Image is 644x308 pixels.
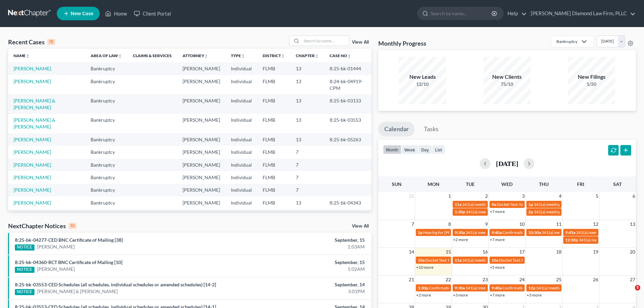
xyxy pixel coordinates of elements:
button: day [418,145,432,154]
td: Bankruptcy [85,133,127,146]
a: 8:25-bk-04277-CED BNC Certificate of Mailing [38] [15,237,123,243]
td: Bankruptcy [85,209,127,229]
button: month [383,145,401,154]
td: Individual [225,75,257,94]
span: 341(a) meeting for [PERSON_NAME] [534,202,599,207]
a: [PERSON_NAME] [37,243,75,250]
div: 10 [69,223,76,229]
span: Wed [501,181,512,187]
td: Individual [225,209,257,229]
a: [PERSON_NAME] & [PERSON_NAME] [14,98,55,110]
input: Search by name... [431,7,493,20]
span: 18 [555,248,562,256]
td: Individual [225,114,257,133]
td: [PERSON_NAME] [177,184,225,196]
div: September, 15 [253,237,365,243]
td: Individual [225,196,257,209]
td: 8:25-bk-05263 [324,133,372,146]
i: unfold_more [281,54,285,58]
td: FLMB [257,133,290,146]
td: Individual [225,184,257,196]
td: FLMB [257,75,290,94]
div: NextChapter Notices [8,222,76,230]
td: FLMB [257,196,290,209]
span: 15 [445,248,452,256]
i: unfold_more [26,54,30,58]
td: 8:25-bk-04343 [324,196,372,209]
span: Confirmation hearing for [PERSON_NAME] [429,285,506,290]
td: FLMB [257,159,290,171]
span: 341(a) meeting for [PERSON_NAME] [466,230,531,235]
h2: [DATE] [496,160,518,167]
span: 4 [558,192,562,200]
td: [PERSON_NAME] [177,171,225,184]
td: 8:25-bk-01444 [324,62,372,75]
div: NOTICE [15,267,34,273]
span: Mon [428,181,439,187]
td: 13 [290,75,324,94]
span: 13 [629,220,636,228]
span: 26 [592,276,599,284]
span: 341(a) meeting for [PERSON_NAME] [579,237,644,242]
td: [PERSON_NAME] [177,75,225,94]
td: Bankruptcy [85,184,127,196]
a: +3 more [527,292,542,298]
div: 1:02AM [253,266,365,273]
span: Confirmation Hearing for [PERSON_NAME] [502,285,580,290]
iframe: Intercom live chat [621,285,637,301]
a: [PERSON_NAME] [14,66,51,71]
div: 15 [47,39,55,45]
span: 11a [455,258,461,263]
td: 13 [290,133,324,146]
span: 1 [448,192,452,200]
i: unfold_more [315,54,319,58]
div: 12/10 [399,81,446,88]
td: Individual [225,133,257,146]
td: FLMB [257,146,290,158]
a: View All [352,40,369,45]
span: 3 [521,192,525,200]
span: Tue [466,181,475,187]
button: week [401,145,418,154]
a: Chapterunfold_more [296,53,319,58]
a: 8:25-bk-04360-RCT BNC Certificate of Mailing [10] [15,259,122,265]
a: Typeunfold_more [231,53,245,58]
div: 1:03AM [253,243,365,250]
span: 9 [484,220,488,228]
h3: Monthly Progress [378,39,426,47]
td: 7 [290,159,324,171]
span: 17 [519,248,525,256]
span: 22 [445,276,452,284]
td: [PERSON_NAME] [177,62,225,75]
span: 341(a) meeting for [PERSON_NAME] [462,202,527,207]
span: 341(a) meeting for [PERSON_NAME] [466,209,531,214]
div: 75/10 [483,81,531,88]
span: Fri [577,181,584,187]
a: [PERSON_NAME] [37,266,75,273]
td: 8:25-bk-05882 [324,209,372,229]
td: 8:25-bk-03133 [324,94,372,114]
div: Recent Cases [8,38,55,46]
span: 12 [592,220,599,228]
a: Nameunfold_more [14,53,30,58]
span: 341(a) meeting for [PERSON_NAME] [542,230,607,235]
td: Individual [225,171,257,184]
td: Bankruptcy [85,146,127,158]
span: 341(a) meeting for [PERSON_NAME] [466,285,531,290]
td: [PERSON_NAME] [177,94,225,114]
a: 8:25-bk-03553-CED Schedules (all schedules, individual schedules or amended schedules) [14-2] [15,282,216,287]
span: 8 [448,220,452,228]
span: Confirmation Hearing for [PERSON_NAME] [502,230,580,235]
span: 20 [629,248,636,256]
div: Bankruptcy [556,39,577,44]
span: Docket Text: for St [PERSON_NAME] [PERSON_NAME] et al [497,202,601,207]
span: 11 [555,220,562,228]
span: 31 [408,192,415,200]
td: FLMB [257,62,290,75]
td: [PERSON_NAME] [177,209,225,229]
span: 25 [555,276,562,284]
td: [PERSON_NAME] [177,159,225,171]
a: Attorneyunfold_more [183,53,208,58]
div: NOTICE [15,244,34,251]
span: 9:40a [492,285,502,290]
